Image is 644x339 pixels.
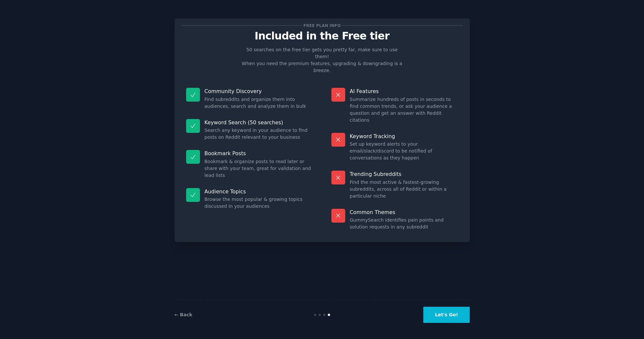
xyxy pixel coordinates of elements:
p: Common Themes [350,209,458,216]
p: Trending Subreddits [350,171,458,178]
p: Included in the Free tier [182,30,463,42]
dd: Find the most active & fastest-growing subreddits, across all of Reddit or within a particular niche [350,179,458,200]
dd: Bookmark & organize posts to read later or share with your team, great for validation and lead lists [205,158,313,179]
a: ← Back [175,312,192,317]
dd: Search any keyword in your audience to find posts on Reddit relevant to your business [205,127,313,141]
dd: Set up keyword alerts to your email/slack/discord to be notified of conversations as they happen [350,141,458,161]
p: Audience Topics [205,188,313,195]
dd: GummySearch identifies pain points and solution requests in any subreddit [350,217,458,230]
p: Keyword Tracking [350,133,458,140]
span: Free plan info [302,22,342,29]
p: Community Discovery [205,88,313,95]
dd: Browse the most popular & growing topics discussed in your audiences [205,196,313,210]
p: Bookmark Posts [205,150,313,157]
p: Keyword Search (50 searches) [205,119,313,126]
button: Let's Go! [423,307,469,323]
dd: Find subreddits and organize them into audiences, search and analyze them in bulk [205,96,313,110]
p: 50 searches on the free tier gets you pretty far, make sure to use them! When you need the premiu... [239,46,405,74]
dd: Summarize hundreds of posts in seconds to find common trends, or ask your audience a question and... [350,96,458,124]
p: AI Features [350,88,458,95]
